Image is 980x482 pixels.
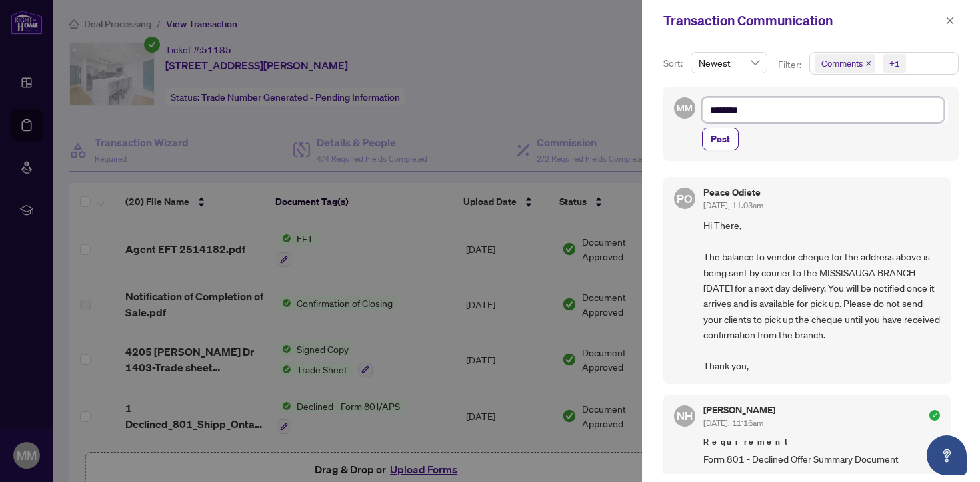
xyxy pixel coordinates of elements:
div: +1 [889,57,900,70]
h5: Peace Odiete [703,188,763,197]
span: Requirement [703,435,940,449]
button: Post [702,128,739,150]
button: Open asap [927,435,967,475]
span: Newest [699,53,759,73]
span: Hi There, The balance to vendor cheque for the address above is being sent by courier to the MISS... [703,218,940,373]
span: close [865,60,872,67]
p: Sort: [663,56,685,71]
span: close [945,16,955,25]
div: Transaction Communication [663,11,941,31]
span: Form 801 - Declined Offer Summary Document [703,451,940,467]
span: MM [677,101,692,115]
span: [DATE], 11:03am [703,200,763,210]
span: check-circle [929,410,940,421]
span: PO [677,190,692,208]
span: [DATE], 11:16am [703,418,763,428]
h5: [PERSON_NAME] [703,405,775,415]
p: Filter: [778,57,803,72]
span: Comments [815,54,875,73]
span: NH [677,407,693,425]
span: Comments [821,57,863,70]
span: Post [711,128,730,150]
